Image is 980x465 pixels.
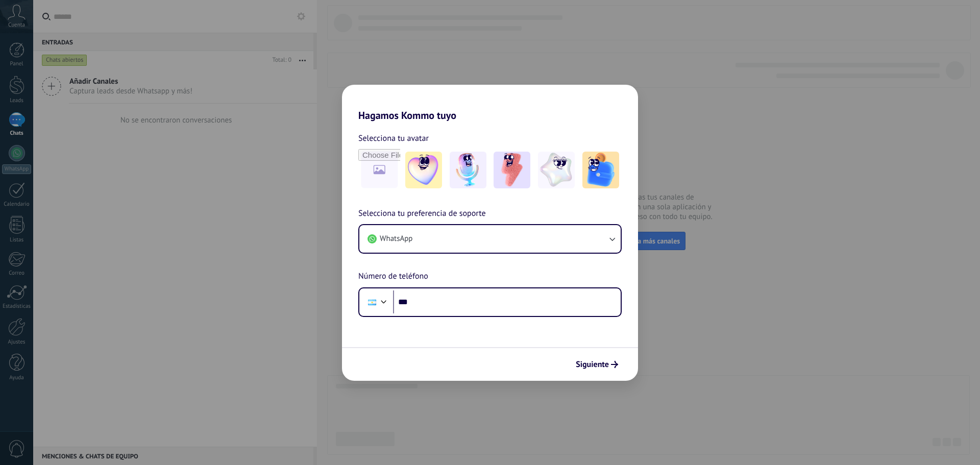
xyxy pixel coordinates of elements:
[450,152,486,188] img: -2.jpeg
[358,270,428,283] span: Número de teléfono
[494,152,530,188] img: -3.jpeg
[359,225,621,253] button: WhatsApp
[362,291,382,313] div: Argentina: + 54
[380,234,412,244] span: WhatsApp
[358,132,429,145] span: Selecciona tu avatar
[538,152,575,188] img: -4.jpeg
[576,361,609,368] span: Siguiente
[405,152,442,188] img: -1.jpeg
[358,207,486,221] span: Selecciona tu preferencia de soporte
[582,152,619,188] img: -5.jpeg
[342,85,638,121] h2: Hagamos Kommo tuyo
[571,356,623,373] button: Siguiente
